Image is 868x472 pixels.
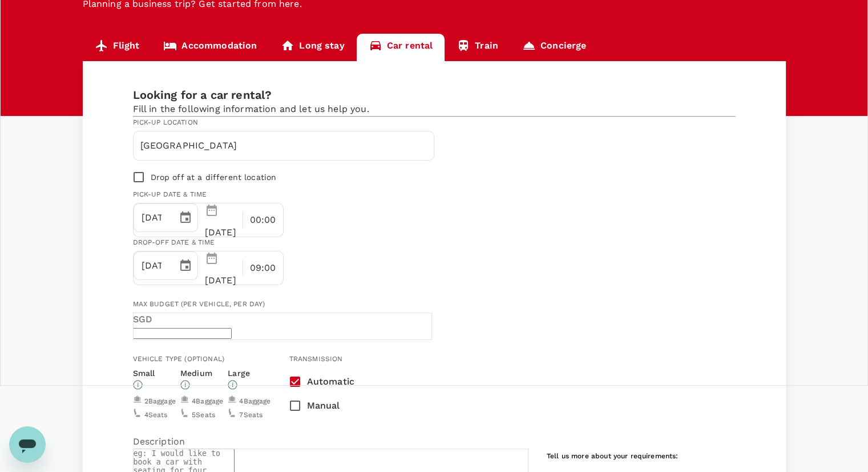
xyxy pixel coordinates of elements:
[510,34,598,61] a: Concierge
[445,34,510,61] a: Train
[144,397,176,405] span: 2 Baggage
[174,254,197,277] button: Choose date, selected date is Nov 13, 2025
[133,299,432,310] div: Max Budget (per vehicle, per day)
[144,411,168,419] span: 4 Seats
[192,411,215,419] span: 5 Seats
[133,102,736,116] p: Fill in the following information and let us help you.
[228,367,271,380] h6: Large
[357,34,445,61] a: Car rental
[174,206,197,229] button: Choose date, selected date is Nov 12, 2025
[269,34,356,61] a: Long stay
[133,89,736,102] h3: Looking for a car rental?
[547,452,679,460] span: Tell us more about your requirements:
[133,189,284,201] div: Pick-up date & time
[250,213,276,227] p: 00:00
[239,411,263,419] span: 7 Seats
[9,426,46,463] iframe: Button to launch messaging window
[250,261,276,275] p: 09:00
[205,274,236,287] p: [DATE]
[307,375,354,389] p: Automatic
[133,237,284,249] div: Drop-off date & time
[239,397,271,405] span: 4 Baggage
[133,367,176,380] h6: Small
[151,34,269,61] a: Accommodation
[83,34,152,61] a: Flight
[151,171,277,183] p: Drop off at a different location
[133,313,432,326] p: SGD
[133,354,271,365] div: Vehicle type (optional)
[289,354,364,365] div: Transmission
[307,399,340,413] p: Manual
[180,367,223,380] h6: Medium
[134,203,169,232] input: MM/DD/YYYY hh:mm aa
[205,226,236,239] p: [DATE]
[134,251,169,280] input: MM/DD/YYYY hh:mm aa
[133,117,284,129] div: Pick-up location
[192,397,223,405] span: 4 Baggage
